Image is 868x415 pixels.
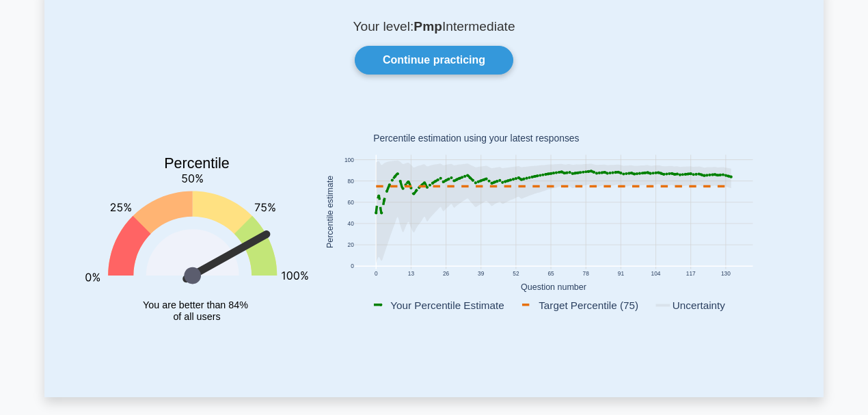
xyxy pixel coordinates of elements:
text: 20 [348,241,355,248]
text: Percentile [164,155,230,172]
a: Continue practicing [355,46,513,75]
text: 100 [344,157,354,163]
text: 26 [443,270,450,277]
text: 104 [651,270,661,277]
b: Pmp [413,19,442,34]
text: 39 [478,270,485,277]
text: 78 [583,270,590,277]
text: 130 [721,270,731,277]
text: 91 [618,270,625,277]
text: 0 [375,270,378,277]
text: 117 [686,270,696,277]
tspan: You are better than 84% [143,299,248,310]
tspan: of all users [173,312,220,323]
text: 80 [348,178,355,185]
text: Percentile estimate [325,176,335,248]
text: 40 [348,220,355,227]
text: 65 [547,270,554,277]
text: Question number [521,282,586,292]
text: 52 [513,270,519,277]
text: 13 [408,270,415,277]
text: Percentile estimation using your latest responses [373,133,579,144]
p: Your level: Intermediate [77,18,791,35]
text: 0 [351,263,354,270]
text: 60 [348,199,355,206]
